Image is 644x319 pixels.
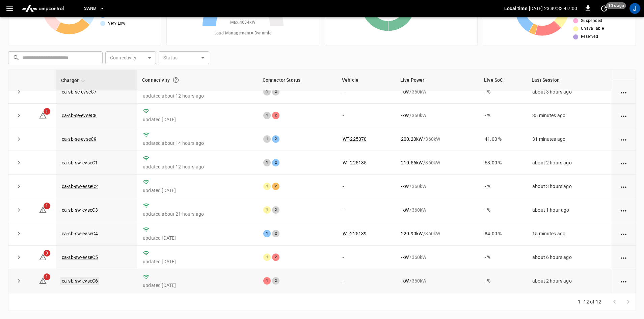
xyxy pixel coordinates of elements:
[581,25,604,32] span: Unavailable
[479,127,527,151] td: 41.00 %
[479,104,527,127] td: - %
[272,230,279,237] div: 2
[14,276,24,286] button: expand row
[401,277,409,284] p: - kW
[272,254,279,261] div: 2
[479,222,527,246] td: 84.00 %
[401,207,474,213] div: / 360 kW
[263,135,271,143] div: 1
[401,112,474,119] div: / 360 kW
[272,135,279,143] div: 2
[619,159,628,166] div: action cell options
[396,70,479,90] th: Live Power
[401,88,409,95] p: - kW
[529,5,577,12] p: [DATE] 23:49:33 -07:00
[527,151,611,175] td: about 2 hours ago
[504,5,528,12] p: Local time
[479,70,527,90] th: Live SoC
[39,112,47,118] a: 1
[619,88,628,95] div: action cell options
[479,198,527,222] td: - %
[143,116,252,123] p: updated [DATE]
[527,80,611,104] td: about 3 hours ago
[143,258,252,265] p: updated [DATE]
[401,277,474,284] div: / 360 kW
[14,134,24,144] button: expand row
[337,198,396,222] td: -
[401,254,409,261] p: - kW
[401,112,409,119] p: - kW
[263,88,271,96] div: 1
[214,30,272,37] span: Load Management = Dynamic
[44,250,50,257] span: 3
[230,19,256,26] span: Max. 4634 kW
[343,136,367,142] a: WT-225070
[619,254,628,261] div: action cell options
[401,230,423,237] p: 220.90 kW
[578,298,601,305] p: 1–12 of 12
[44,203,50,209] span: 1
[527,246,611,269] td: about 6 hours ago
[39,278,47,283] a: 1
[619,230,628,237] div: action cell options
[62,255,98,260] a: ca-sb-sw-evseC5
[527,269,611,293] td: about 2 hours ago
[143,211,252,217] p: updated about 21 hours ago
[272,206,279,214] div: 2
[14,87,24,97] button: expand row
[61,76,87,84] span: Charger
[619,136,628,142] div: action cell options
[272,159,279,166] div: 2
[263,230,271,237] div: 1
[343,231,367,236] a: WT-225139
[44,108,50,115] span: 1
[527,198,611,222] td: about 1 hour ago
[479,151,527,175] td: 63.00 %
[401,254,474,261] div: / 360 kW
[599,3,610,14] button: set refresh interval
[479,269,527,293] td: - %
[401,207,409,213] p: - kW
[527,70,611,90] th: Last Session
[258,70,337,90] th: Connector Status
[401,183,409,190] p: - kW
[14,158,24,168] button: expand row
[263,277,271,285] div: 1
[527,222,611,246] td: 15 minutes ago
[527,127,611,151] td: 31 minutes ago
[401,136,423,142] p: 200.20 kW
[263,254,271,261] div: 1
[337,269,396,293] td: -
[581,33,598,40] span: Reserved
[60,277,99,285] a: ca-sb-sw-evseC6
[143,140,252,147] p: updated about 14 hours ago
[62,89,97,95] a: ca-sb-se-evseC7
[143,92,252,99] p: updated about 12 hours ago
[62,207,98,213] a: ca-sb-sw-evseC3
[143,282,252,289] p: updated [DATE]
[14,252,24,262] button: expand row
[81,2,108,15] button: SanB
[619,112,628,119] div: action cell options
[479,175,527,198] td: - %
[606,2,626,9] span: 10 s ago
[62,184,98,189] a: ca-sb-sw-evseC2
[263,183,271,190] div: 1
[142,74,253,86] div: Connectivity
[39,254,47,260] a: 3
[44,273,50,280] span: 1
[337,80,396,104] td: -
[337,104,396,127] td: -
[143,187,252,194] p: updated [DATE]
[527,104,611,127] td: 35 minutes ago
[619,183,628,190] div: action cell options
[401,230,474,237] div: / 360 kW
[629,3,640,14] div: profile-icon
[263,159,271,166] div: 1
[14,110,24,121] button: expand row
[479,80,527,104] td: - %
[39,207,47,212] a: 1
[272,183,279,190] div: 2
[401,183,474,190] div: / 360 kW
[14,205,24,215] button: expand row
